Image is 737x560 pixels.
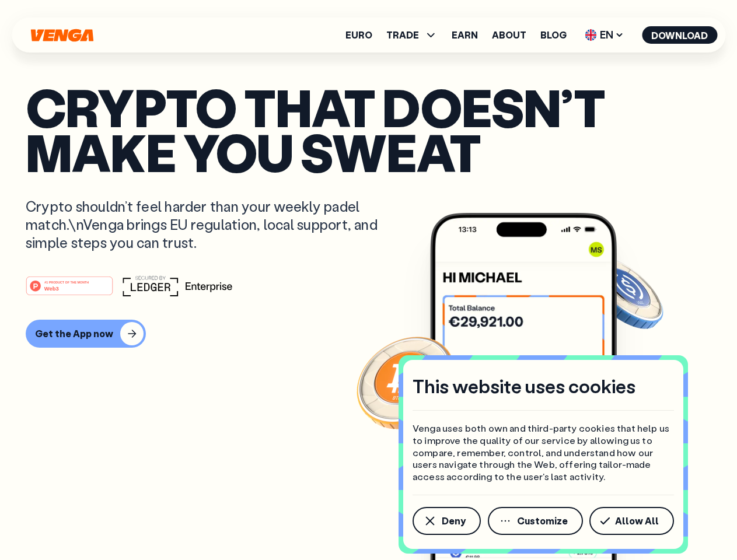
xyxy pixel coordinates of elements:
button: Deny [413,507,481,535]
img: Bitcoin [354,330,459,435]
p: Crypto that doesn’t make you sweat [26,85,711,174]
img: flag-uk [585,29,596,41]
tspan: #1 PRODUCT OF THE MONTH [44,280,89,283]
a: Euro [345,30,372,40]
a: #1 PRODUCT OF THE MONTHWeb3 [26,283,113,298]
span: EN [581,26,628,44]
svg: Home [29,29,95,42]
a: Blog [540,30,567,40]
img: USDC coin [582,251,666,335]
tspan: Web3 [44,285,59,291]
p: Venga uses both own and third-party cookies that help us to improve the quality of our service by... [413,422,674,483]
h4: This website uses cookies [413,374,635,398]
a: About [492,30,526,40]
div: Get the App now [35,328,113,339]
a: Earn [452,30,478,40]
button: Get the App now [26,320,146,348]
span: Customize [517,516,568,526]
button: Allow All [589,507,674,535]
span: Allow All [615,516,659,526]
button: Customize [488,507,583,535]
span: TRADE [386,30,419,40]
span: TRADE [386,28,438,42]
span: Deny [442,516,466,526]
a: Get the App now [26,320,711,348]
p: Crypto shouldn’t feel harder than your weekly padel match.\nVenga brings EU regulation, local sup... [26,197,394,252]
button: Download [642,26,717,44]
